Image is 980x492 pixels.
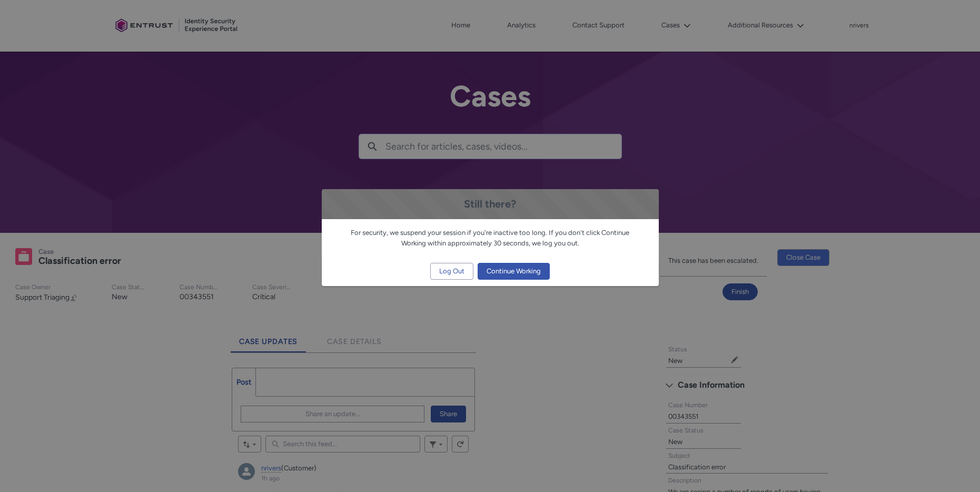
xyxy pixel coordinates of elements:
span: For security, we suspend your session if you're inactive too long. If you don't click Continue Wo... [351,229,629,247]
button: Log Out [430,263,473,280]
button: Continue Working [478,263,550,280]
span: Log Out [439,263,464,279]
span: Still there? [464,198,516,210]
span: Continue Working [487,263,541,279]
